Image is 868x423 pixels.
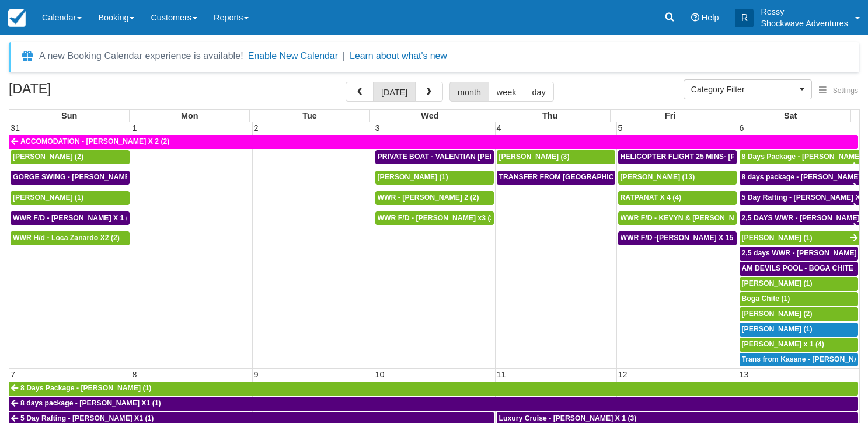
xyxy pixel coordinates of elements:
a: GORGE SWING - [PERSON_NAME] X 2 (2) [11,171,130,185]
span: Wed [421,111,438,120]
span: PRIVATE BOAT - VALENTIAN [PERSON_NAME] X 4 (4) [378,152,561,161]
span: [PERSON_NAME] (1) [13,193,83,202]
span: 4 [496,123,503,133]
a: HELICOPTER FLIGHT 25 MINS- [PERSON_NAME] X1 (1) [618,150,737,164]
span: 31 [9,123,21,133]
a: [PERSON_NAME] (1) [740,323,859,337]
a: [PERSON_NAME] (3) [497,150,615,164]
a: [PERSON_NAME] (1) [740,231,860,245]
a: RATPANAT X 4 (4) [618,191,737,205]
div: A new Booking Calendar experience is available! [39,49,243,63]
span: 5 [617,123,624,133]
span: Sat [784,111,797,120]
span: 8 days package - [PERSON_NAME] X1 (1) [20,399,161,407]
span: GORGE SWING - [PERSON_NAME] X 2 (2) [13,173,155,181]
button: day [524,82,553,102]
span: 6 [738,123,745,133]
span: WWR F/D - [PERSON_NAME] X 1 (1) [13,214,135,222]
button: Enable New Calendar [248,50,338,62]
span: [PERSON_NAME] (2) [13,152,83,161]
span: 5 Day Rafting - [PERSON_NAME] X1 (1) [20,414,154,422]
button: month [449,82,489,102]
a: 5 Day Rafting - [PERSON_NAME] X1 (1) [740,191,860,205]
span: Sun [61,111,77,120]
span: 8 [131,370,138,379]
span: 3 [374,123,381,133]
span: [PERSON_NAME] (13) [621,173,695,181]
span: WWR H/d - Loca Zanardo X2 (2) [13,234,120,242]
a: [PERSON_NAME] x 1 (4) [740,338,859,352]
a: [PERSON_NAME] (1) [11,191,130,205]
a: 8 Days Package - [PERSON_NAME] (1) [740,150,860,164]
span: Settings [833,86,858,95]
span: 10 [374,370,386,379]
span: Boga Chite (1) [742,294,790,303]
a: WWR H/d - Loca Zanardo X2 (2) [11,231,130,245]
a: WWR F/D - [PERSON_NAME] x3 (3) [375,211,494,226]
a: WWR - [PERSON_NAME] 2 (2) [375,191,494,205]
span: Tue [302,111,317,120]
span: [PERSON_NAME] (2) [742,310,813,318]
a: Learn about what's new [350,51,447,61]
i: Help [691,13,699,22]
a: Trans from Kasane - [PERSON_NAME] X4 (4) [740,353,859,367]
span: [PERSON_NAME] (1) [378,173,448,181]
button: [DATE] [373,82,416,102]
span: WWR F/D - KEVYN & [PERSON_NAME] 2 (2) [621,214,769,222]
a: WWR F/D -[PERSON_NAME] X 15 (15) [618,231,737,245]
span: 11 [496,370,507,379]
span: 1 [131,123,138,133]
span: RATPANAT X 4 (4) [621,193,682,202]
button: week [489,82,525,102]
a: [PERSON_NAME] (13) [618,171,737,185]
button: Category Filter [684,79,812,99]
a: [PERSON_NAME] (2) [740,307,859,321]
button: Settings [812,82,865,99]
span: 8 Days Package - [PERSON_NAME] (1) [20,384,151,392]
span: WWR F/D -[PERSON_NAME] X 15 (15) [621,234,748,242]
span: Category Filter [691,84,797,95]
span: [PERSON_NAME] (1) [742,279,813,287]
a: 8 days package - [PERSON_NAME] X1 (1) [740,171,860,185]
span: Fri [665,111,675,120]
span: WWR F/D - [PERSON_NAME] x3 (3) [378,214,497,222]
span: [PERSON_NAME] (3) [499,152,570,161]
a: ACCOMODATION - [PERSON_NAME] X 2 (2) [9,135,858,149]
span: 13 [738,370,750,379]
a: WWR F/D - KEVYN & [PERSON_NAME] 2 (2) [618,211,737,226]
a: [PERSON_NAME] (2) [11,150,130,164]
span: 7 [9,370,16,379]
img: checkfront-main-nav-mini-logo.png [8,9,26,27]
a: PRIVATE BOAT - VALENTIAN [PERSON_NAME] X 4 (4) [375,150,494,164]
span: WWR - [PERSON_NAME] 2 (2) [378,193,479,202]
a: 8 days package - [PERSON_NAME] X1 (1) [9,397,858,411]
h2: [DATE] [9,82,156,103]
a: AM DEVILS POOL - BOGA CHITE X 1 (1) [740,262,859,276]
span: Help [702,13,719,22]
span: Thu [542,111,557,120]
span: 2 [253,123,260,133]
span: 12 [617,370,629,379]
a: WWR F/D - [PERSON_NAME] X 1 (1) [11,211,130,226]
span: 9 [253,370,260,379]
span: HELICOPTER FLIGHT 25 MINS- [PERSON_NAME] X1 (1) [621,152,810,161]
span: Luxury Cruise - [PERSON_NAME] X 1 (3) [499,414,637,422]
span: [PERSON_NAME] (1) [742,325,813,333]
div: R [735,9,754,27]
a: TRANSFER FROM [GEOGRAPHIC_DATA] TO VIC FALLS - [PERSON_NAME] X 1 (1) [497,171,615,185]
a: [PERSON_NAME] (1) [375,171,494,185]
a: 8 Days Package - [PERSON_NAME] (1) [9,382,858,396]
a: Boga Chite (1) [740,292,859,306]
p: Ressy [761,6,848,18]
span: TRANSFER FROM [GEOGRAPHIC_DATA] TO VIC FALLS - [PERSON_NAME] X 1 (1) [499,173,779,181]
span: | [343,51,345,61]
a: [PERSON_NAME] (1) [740,277,859,291]
span: [PERSON_NAME] x 1 (4) [742,340,824,348]
a: 2,5 days WWR - [PERSON_NAME] X2 (2) [740,247,859,261]
p: Shockwave Adventures [761,18,848,29]
span: ACCOMODATION - [PERSON_NAME] X 2 (2) [20,137,169,145]
span: Mon [181,111,198,120]
a: 2,5 DAYS WWR - [PERSON_NAME] X1 (1) [740,211,860,226]
span: [PERSON_NAME] (1) [742,234,813,242]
